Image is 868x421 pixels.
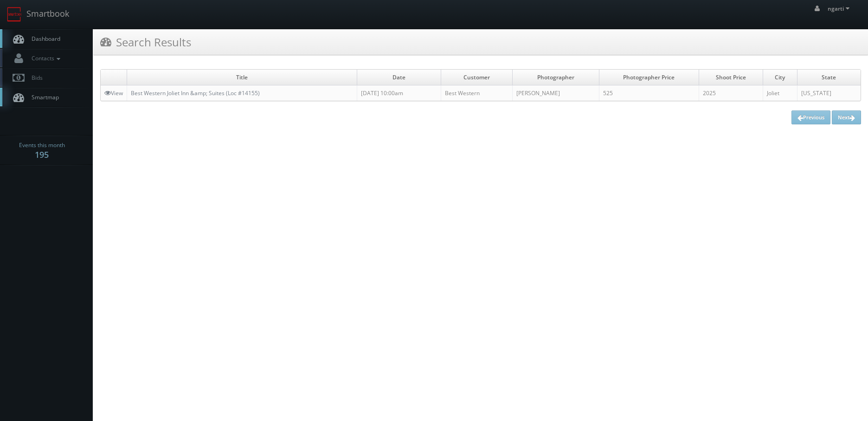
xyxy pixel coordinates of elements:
td: Photographer Price [599,70,699,85]
td: Customer [441,70,513,85]
td: 525 [599,85,699,101]
span: Bids [27,74,43,82]
a: View [104,89,123,97]
td: Best Western [441,85,513,101]
a: Best Western Joliet Inn &amp; Suites (Loc #14155) [131,89,260,97]
span: Smartmap [27,93,59,101]
td: Shoot Price [699,70,763,85]
img: smartbook-logo.png [7,7,22,22]
td: [PERSON_NAME] [513,85,599,101]
span: Contacts [27,54,63,62]
td: Photographer [513,70,599,85]
td: [DATE] 10:00am [357,85,441,101]
td: State [797,70,861,85]
span: Dashboard [27,35,60,43]
h3: Search Results [100,34,191,50]
td: City [763,70,797,85]
td: Title [127,70,357,85]
td: Joliet [763,85,797,101]
strong: 195 [35,149,49,160]
td: [US_STATE] [797,85,861,101]
td: 2025 [699,85,763,101]
span: Events this month [19,141,65,150]
td: Date [357,70,441,85]
span: ngarti [828,5,852,13]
